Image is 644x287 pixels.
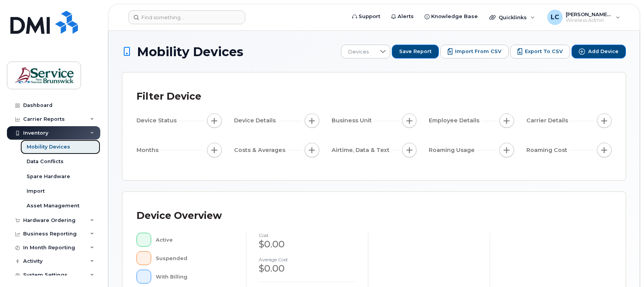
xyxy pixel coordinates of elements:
[137,206,222,226] div: Device Overview
[572,45,626,58] button: Add Device
[429,146,477,154] span: Roaming Usage
[137,146,161,154] span: Months
[332,117,374,125] span: Business Unit
[259,233,356,238] h4: cost
[588,48,619,55] span: Add Device
[526,146,570,154] span: Roaming Cost
[525,48,563,55] span: Export to CSV
[510,45,570,58] button: Export to CSV
[429,117,482,125] span: Employee Details
[137,117,179,125] span: Device Status
[341,45,376,59] span: Devices
[156,233,234,247] div: Active
[526,117,570,125] span: Carrier Details
[234,146,288,154] span: Costs & Averages
[156,251,234,265] div: Suspended
[440,45,509,58] button: Import from CSV
[259,238,356,251] div: $0.00
[137,45,243,58] span: Mobility Devices
[259,262,356,275] div: $0.00
[156,270,234,284] div: With Billing
[234,117,278,125] span: Device Details
[455,48,501,55] span: Import from CSV
[332,146,392,154] span: Airtime, Data & Text
[392,45,439,58] button: Save Report
[399,48,432,55] span: Save Report
[259,257,356,262] h4: Average cost
[137,87,201,107] div: Filter Device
